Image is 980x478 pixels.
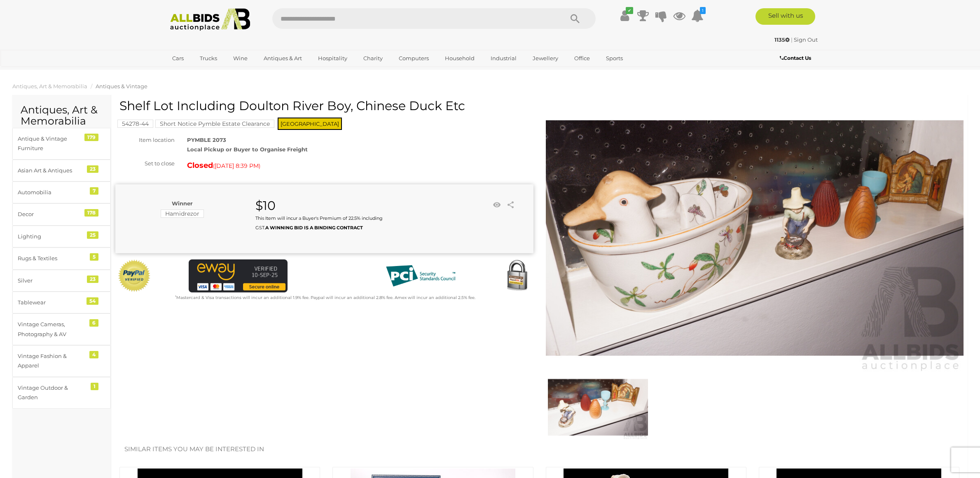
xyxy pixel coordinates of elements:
a: Lighting 25 [12,226,111,247]
div: Silver [18,276,86,285]
div: Decor [18,210,86,219]
a: Cars [167,52,189,65]
strong: PYMBLE 2073 [187,137,226,143]
div: Tablewear [18,298,86,307]
div: 4 [89,351,98,358]
mark: Short Notice Pymble Estate Clearance [155,120,274,128]
a: Decor 178 [12,203,111,225]
div: 5 [90,253,98,261]
div: Vintage Fashion & Apparel [18,351,86,371]
small: Mastercard & Visa transactions will incur an additional 1.9% fee. Paypal will incur an additional... [175,295,475,300]
div: Vintage Cameras, Photography & AV [18,320,86,339]
span: [GEOGRAPHIC_DATA] [278,118,342,130]
small: This Item will incur a Buyer's Premium of 22.5% including GST. [255,215,383,231]
div: 6 [89,319,98,327]
a: Sign Out [794,36,818,43]
a: Jewellery [527,52,564,65]
i: 1 [700,7,706,14]
a: Contact Us [780,54,813,63]
mark: 54278-44 [117,120,153,128]
b: Contact Us [780,55,811,61]
div: Asian Art & Antiques [18,166,86,175]
div: 178 [84,209,98,217]
a: Office [569,52,595,65]
a: Asian Art & Antiques 23 [12,160,111,181]
a: [GEOGRAPHIC_DATA] [167,65,236,79]
div: 7 [90,187,98,195]
img: Shelf Lot Including Doulton River Boy, Chinese Duck Etc [546,103,964,373]
i: ✔ [626,7,633,14]
a: Vintage Outdoor & Garden 1 [12,377,111,409]
a: Rugs & Textiles 5 [12,247,111,269]
li: Watch this item [491,199,503,211]
a: Household [440,52,480,65]
h2: Antiques, Art & Memorabilia [21,104,103,127]
span: ( ) [213,162,260,169]
h2: Similar items you may be interested in [124,446,954,453]
a: Sell with us [755,8,815,25]
a: Industrial [485,52,522,65]
a: Automobilia 7 [12,181,111,203]
div: 1 [91,383,98,390]
div: 23 [87,275,98,283]
a: Wine [228,52,253,65]
a: Antiques, Art & Memorabilia [12,83,87,89]
img: Shelf Lot Including Doulton River Boy, Chinese Duck Etc [548,375,648,440]
a: Antiques & Art [258,52,307,65]
img: Secured by Rapid SSL [501,259,533,292]
div: Antique & Vintage Furniture [18,134,86,153]
h1: Shelf Lot Including Doulton River Boy, Chinese Duck Etc [119,99,531,113]
a: Antiques & Vintage [96,83,147,89]
img: Allbids.com.au [166,8,255,31]
a: Computers [393,52,434,65]
div: Rugs & Textiles [18,254,86,263]
a: Vintage Fashion & Apparel 4 [12,345,111,377]
div: Set to close [109,159,181,168]
img: Official PayPal Seal [117,259,151,292]
a: 54278-44 [117,120,153,127]
strong: Local Pickup or Buyer to Organise Freight [187,146,308,153]
div: 23 [87,165,98,173]
div: 25 [87,231,98,239]
b: Winner [172,200,193,207]
a: Vintage Cameras, Photography & AV 6 [12,313,111,345]
a: Hospitality [313,52,353,65]
a: 1 [691,8,704,23]
a: Short Notice Pymble Estate Clearance [155,120,274,127]
a: Antique & Vintage Furniture 179 [12,128,111,160]
strong: Closed [187,161,213,170]
div: Vintage Outdoor & Garden [18,383,86,403]
a: Charity [358,52,388,65]
img: eWAY Payment Gateway [189,259,288,292]
a: Silver 23 [12,270,111,292]
a: Sports [601,52,628,65]
div: 179 [84,134,98,141]
div: 54 [87,297,98,305]
span: | [791,36,793,43]
strong: 1135 [774,36,790,43]
a: ✔ [619,8,631,23]
b: A WINNING BID IS A BINDING CONTRACT [265,225,363,231]
strong: $10 [255,198,276,213]
div: Item location [109,135,181,145]
span: [DATE] 8:39 PM [215,162,259,170]
mark: Hamidrezor [161,210,204,218]
a: 1135 [774,36,791,43]
img: PCI DSS compliant [379,259,462,292]
div: Lighting [18,232,86,241]
div: Automobilia [18,188,86,197]
a: Tablewear 54 [12,292,111,313]
button: Search [554,8,596,29]
a: Trucks [194,52,222,65]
